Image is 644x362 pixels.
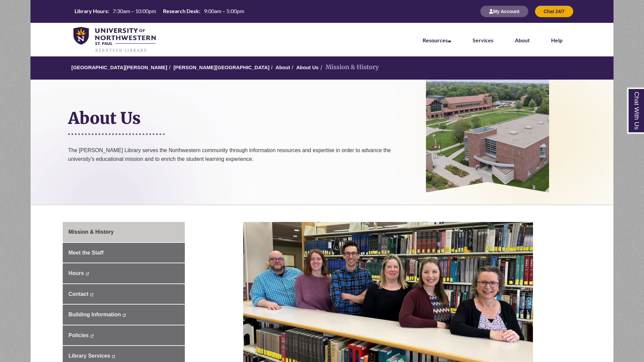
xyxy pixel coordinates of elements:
[423,37,451,43] a: Resources
[90,334,94,337] i: This link opens in a new window
[63,325,185,346] a: Policies
[112,355,115,358] i: This link opens in a new window
[63,284,185,304] a: Contact
[160,7,201,15] th: Research Desk:
[68,146,416,180] p: The [PERSON_NAME] Library serves the Northwestern community through information resources and exp...
[68,250,104,256] span: Meet the Staff
[73,27,156,53] img: UNWSP Library Logo
[68,353,110,359] span: Library Services
[86,272,89,275] i: This link opens in a new window
[296,64,319,70] a: About Us
[276,64,290,70] a: About
[480,8,528,14] a: My Account
[68,81,416,132] h1: About Us
[473,37,493,43] a: Services
[68,312,121,317] span: Building Information
[515,37,530,43] a: About
[535,8,573,14] a: Chat 24/7
[63,222,185,242] a: Mission & History
[535,6,573,17] button: Chat 24/7
[113,8,156,14] span: 7:30am – 10:00pm
[173,64,269,70] a: [PERSON_NAME][GEOGRAPHIC_DATA]
[122,314,126,317] i: This link opens in a new window
[63,263,185,283] a: Hours
[68,332,89,338] span: Policies
[63,243,185,263] a: Meet the Staff
[63,305,185,325] a: Building Information
[72,7,247,15] a: Hours Today
[204,8,244,14] span: 9:00am – 5:00pm
[319,62,379,72] li: Mission & History
[71,64,167,70] a: [GEOGRAPHIC_DATA][PERSON_NAME]
[90,293,94,296] i: This link opens in a new window
[480,6,528,17] button: My Account
[72,7,110,15] th: Library Hours:
[68,270,84,276] span: Hours
[68,229,114,235] span: Mission & History
[551,37,562,43] a: Help
[72,7,247,15] table: Hours Today
[68,291,89,297] span: Contact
